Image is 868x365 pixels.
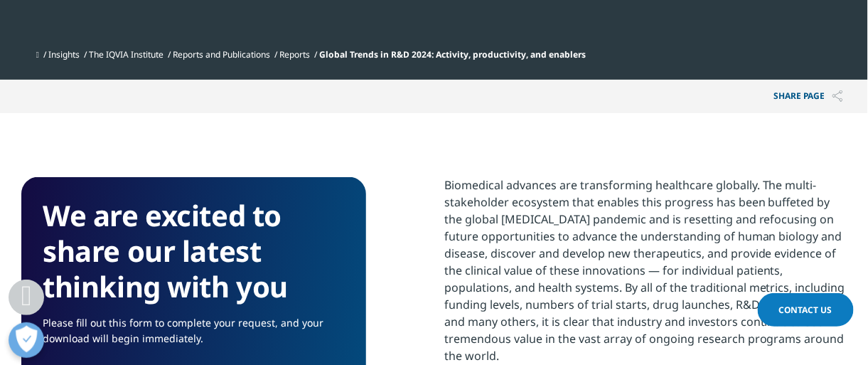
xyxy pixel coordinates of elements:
[279,48,310,60] a: Reports
[763,80,854,113] p: Share PAGE
[832,90,843,102] img: Share PAGE
[173,48,270,60] a: Reports and Publications
[779,304,832,316] span: Contact Us
[763,80,854,113] button: Share PAGEShare PAGE
[48,48,80,60] a: Insights
[319,48,586,60] span: Global Trends in R&D 2024: Activity, productivity, and enablers
[43,199,345,305] h3: We are excited to share our latest thinking with you
[43,316,345,358] p: Please fill out this form to complete your request, and your download will begin immediately.
[9,322,44,358] button: Open Preferences
[758,293,854,327] a: Contact Us
[89,48,164,60] a: The IQVIA Institute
